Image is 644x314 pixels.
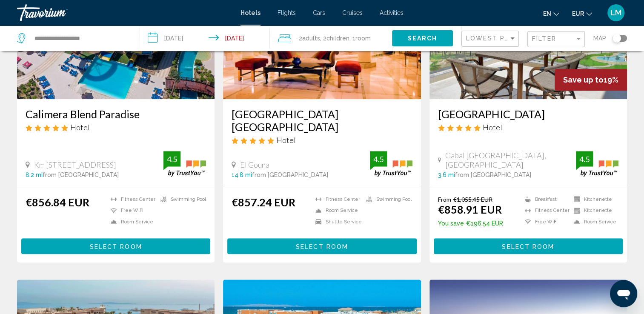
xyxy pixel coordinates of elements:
[302,35,320,42] span: Adults
[606,34,627,42] button: Toggle map
[555,69,627,91] div: 19%
[466,35,521,42] span: Lowest Price
[380,9,404,16] a: Activities
[252,171,328,178] span: from [GEOGRAPHIC_DATA]
[543,10,551,17] span: en
[438,108,618,120] a: [GEOGRAPHIC_DATA]
[605,4,627,22] button: User Menu
[434,240,623,250] a: Select Room
[26,123,206,132] div: 5 star Hotel
[240,160,269,169] span: El Gouna
[370,154,387,164] div: 4.5
[532,35,556,42] span: Filter
[320,32,349,44] span: , 2
[26,171,43,178] span: 8.2 mi
[483,123,502,132] span: Hotel
[163,154,180,164] div: 4.5
[563,75,604,84] span: Save up to
[311,196,362,203] li: Fitness Center
[326,35,349,42] span: Children
[26,108,206,120] a: Calimera Blend Paradise
[276,135,296,145] span: Hotel
[543,7,559,20] button: Change language
[278,9,296,16] a: Flights
[355,35,371,42] span: Room
[527,31,585,48] button: Filter
[521,207,570,214] li: Fitness Center
[438,203,502,216] ins: €858.91 EUR
[392,30,453,46] button: Search
[232,108,412,133] a: [GEOGRAPHIC_DATA] [GEOGRAPHIC_DATA]
[21,238,210,254] button: Select Room
[232,135,412,145] div: 5 star Hotel
[445,151,576,169] span: Gabal [GEOGRAPHIC_DATA], [GEOGRAPHIC_DATA]
[90,243,142,250] span: Select Room
[438,196,451,203] span: From
[227,238,416,254] button: Select Room
[21,240,210,250] a: Select Room
[576,151,618,176] img: trustyou-badge.svg
[570,196,618,203] li: Kitchenette
[438,220,503,227] p: €196.54 EUR
[572,10,584,17] span: EUR
[438,220,464,227] span: You save
[610,280,637,307] iframe: Bouton de lancement de la fenêtre de messagerie
[17,4,232,21] a: Travorium
[156,196,206,203] li: Swimming Pool
[342,9,363,16] a: Cruises
[106,207,156,214] li: Free WiFi
[270,26,392,51] button: Travelers: 2 adults, 2 children
[106,196,156,203] li: Fitness Center
[311,218,362,226] li: Shuttle Service
[502,243,554,250] span: Select Room
[313,9,325,16] a: Cars
[240,9,260,16] a: Hotels
[572,7,592,20] button: Change currency
[438,123,618,132] div: 5 star Hotel
[610,9,621,17] span: LM
[311,207,362,214] li: Room Service
[26,196,89,208] ins: €856.84 EUR
[455,171,531,178] span: from [GEOGRAPHIC_DATA]
[362,196,412,203] li: Swimming Pool
[370,151,412,176] img: trustyou-badge.svg
[434,238,623,254] button: Select Room
[43,171,119,178] span: from [GEOGRAPHIC_DATA]
[70,123,90,132] span: Hotel
[139,26,270,51] button: Check-in date: Feb 7, 2026 Check-out date: Feb 14, 2026
[232,196,295,208] ins: €857.24 EUR
[570,218,618,226] li: Room Service
[466,35,516,43] mat-select: Sort by
[227,240,416,250] a: Select Room
[521,218,570,226] li: Free WiFi
[453,196,492,203] del: €1,055.45 EUR
[438,171,455,178] span: 3.6 mi
[576,154,593,164] div: 4.5
[570,207,618,214] li: Kitchenette
[232,171,252,178] span: 14.8 mi
[106,218,156,226] li: Room Service
[349,32,371,44] span: , 1
[593,32,606,44] span: Map
[521,196,570,203] li: Breakfast
[34,160,116,169] span: Km [STREET_ADDRESS]
[299,32,320,44] span: 2
[163,151,206,176] img: trustyou-badge.svg
[407,35,437,42] span: Search
[296,243,348,250] span: Select Room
